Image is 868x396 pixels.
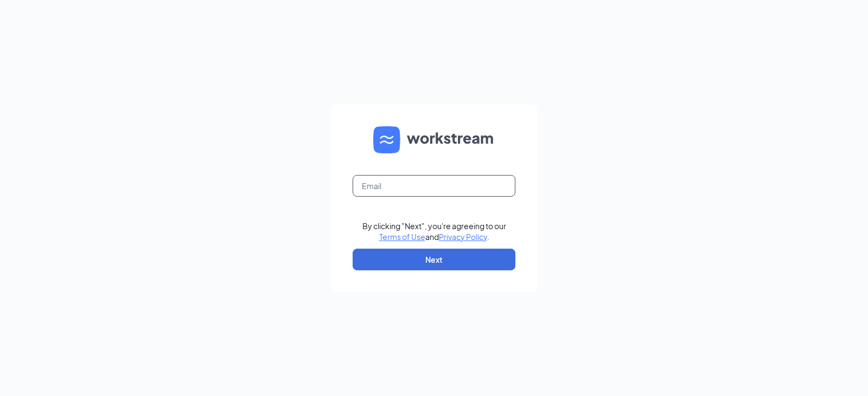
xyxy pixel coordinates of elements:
div: By clicking "Next", you're agreeing to our and . [362,220,506,242]
a: Privacy Policy [439,232,487,242]
img: WS logo and Workstream text [373,126,495,153]
button: Next [353,249,515,270]
input: Email [353,175,515,197]
a: Terms of Use [379,232,425,242]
